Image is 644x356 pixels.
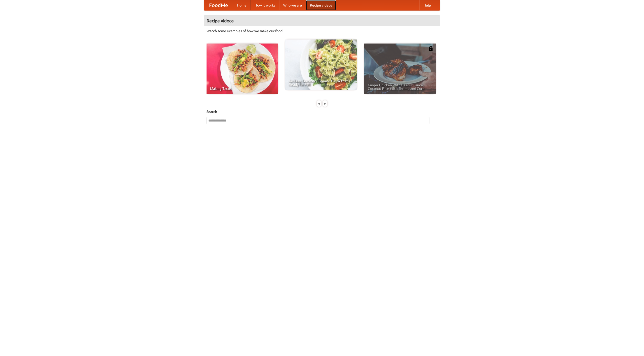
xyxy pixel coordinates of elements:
p: Watch some examples of how we make our food! [207,28,437,33]
h4: Recipe videos [204,16,440,26]
a: An Easy, Summery Tomato Pasta That's Ready for Fall [285,39,357,90]
a: Help [419,0,435,10]
a: FoodMe [204,0,233,10]
a: Making Tacos [207,44,278,94]
div: « [317,100,321,107]
a: Who we are [279,0,306,10]
a: How it works [251,0,279,10]
h5: Search [207,109,437,114]
img: 483408.png [428,46,433,51]
a: Recipe videos [306,0,336,10]
a: Home [233,0,251,10]
span: Making Tacos [210,87,274,90]
div: » [323,100,327,107]
span: An Easy, Summery Tomato Pasta That's Ready for Fall [289,79,353,86]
